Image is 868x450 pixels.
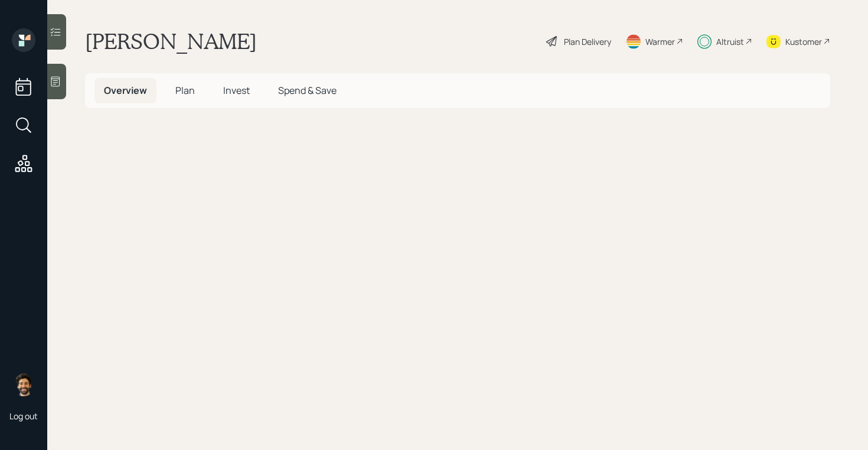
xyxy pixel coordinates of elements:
[175,84,195,97] span: Plan
[223,84,250,97] span: Invest
[85,28,257,54] h1: [PERSON_NAME]
[716,35,744,48] div: Altruist
[278,84,337,97] span: Spend & Save
[564,35,611,48] div: Plan Delivery
[9,410,38,422] div: Log out
[645,35,675,48] div: Warmer
[12,373,35,396] img: eric-schwartz-headshot.png
[785,35,822,48] div: Kustomer
[104,84,147,97] span: Overview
